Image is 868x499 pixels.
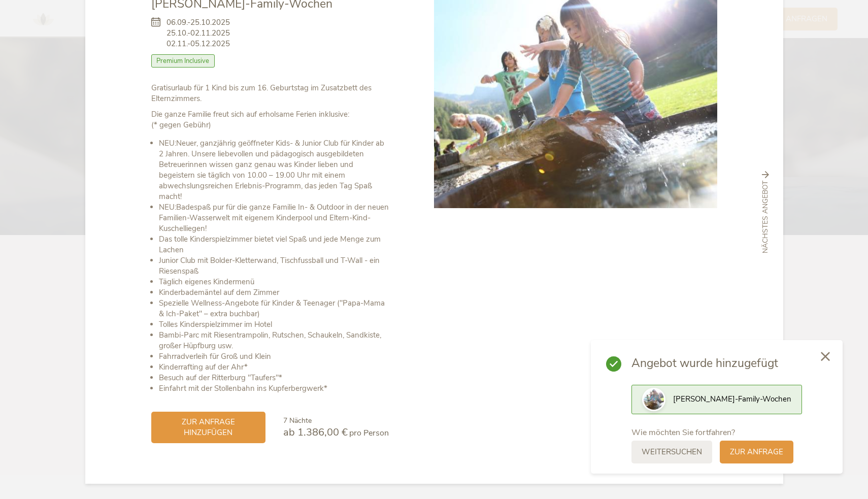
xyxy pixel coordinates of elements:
li: Badespaß pur für die ganze Familie In- & Outdoor in der neuen Familien-Wasserwelt mit eigenem Kin... [159,202,389,234]
span: pro Person [349,427,389,439]
li: Einfahrt mit der Stollenbahn ins Kupferbergwerk* [159,383,389,394]
b: Die ganze Familie freut sich auf erholsame Ferien inklusive: [151,109,349,119]
span: Angebot wurde hinzugefügt [631,355,802,372]
span: zur Anfrage [730,447,783,457]
span: nächstes Angebot [760,181,771,253]
li: Täglich eigenes Kindermenü [159,277,389,287]
img: Preview [644,389,664,410]
li: Besuch auf der Ritterburg "Taufers"* [159,373,389,383]
p: Gratisurlaub für 1 Kind bis zum 16. Geburtstag im Zusatzbett des Elternzimmers. [151,83,389,104]
span: 7 Nächte [283,416,312,425]
li: Spezielle Wellness-Angebote für Kinder & Teenager ("Papa-Mama & Ich-Paket" – extra buchbar) [159,298,389,319]
li: Das tolle Kinderspielzimmer bietet viel Spaß und jede Menge zum Lachen [159,234,389,255]
li: Kinderrafting auf der Ahr* [159,362,389,373]
b: NEU: [159,202,176,212]
span: 06.09.-25.10.2025 25.10.-02.11.2025 02.11.-05.12.2025 [166,17,230,49]
li: Tolles Kinderspielzimmer im Hotel [159,319,389,330]
span: ab 1.386,00 € [283,425,348,439]
li: Junior Club mit Bolder-Kletterwand, Tischfussball und T-Wall - ein Riesenspaß [159,255,389,277]
li: Neuer, ganzjährig geöffneter Kids- & Junior Club für Kinder ab 2 Jahren. Unsere liebevollen und p... [159,138,389,202]
span: Premium Inclusive [151,54,215,68]
span: weitersuchen [642,447,702,457]
b: NEU: [159,138,176,148]
li: Kinderbademäntel auf dem Zimmer [159,287,389,298]
p: (* gegen Gebühr) [151,109,389,130]
span: [PERSON_NAME]-Family-Wochen [673,394,791,404]
li: Fahrradverleih für Groß und Klein [159,351,389,362]
li: Bambi-Parc mit Riesentrampolin, Rutschen, Schaukeln, Sandkiste, großer Hüpfburg usw. [159,330,389,351]
span: zur Anfrage hinzufügen [161,417,255,438]
span: Wie möchten Sie fortfahren? [631,427,735,438]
